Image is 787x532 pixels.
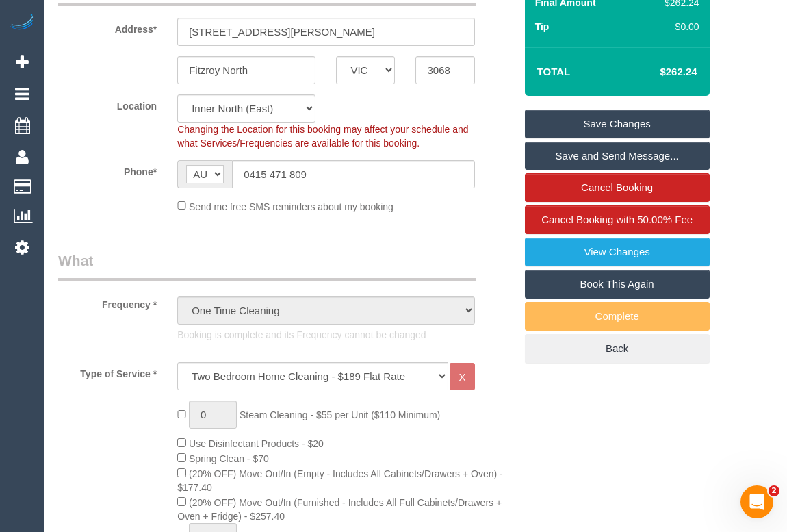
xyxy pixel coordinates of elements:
h4: $262.24 [619,66,697,78]
span: 2 [769,485,779,496]
a: Cancel Booking [525,173,710,202]
span: Spring Clean - $70 [189,453,269,464]
a: View Changes [525,238,710,266]
span: Changing the Location for this booking may affect your schedule and what Services/Frequencies are... [177,124,468,149]
div: $0.00 [659,20,699,34]
span: (20% OFF) Move Out/In (Furnished - Includes All Full Cabinets/Drawers + Oven + Fridge) - $257.40 [177,497,502,522]
label: Address* [48,18,167,36]
label: Type of Service * [48,362,167,381]
label: Frequency * [48,293,167,312]
label: Location [48,94,167,113]
a: Save Changes [525,110,710,138]
span: Send me free SMS reminders about my booking [189,201,393,212]
span: Steam Cleaning - $55 per Unit ($110 Minimum) [240,409,440,420]
input: Phone* [232,160,474,188]
span: (20% OFF) Move Out/In (Empty - Includes All Cabinets/Drawers + Oven) - $177.40 [177,468,503,493]
legend: What [58,251,476,281]
img: Automaid Logo [8,14,36,33]
label: Tip [535,20,550,34]
a: Save and Send Message... [525,142,710,170]
strong: Total [537,66,571,77]
input: Post Code* [415,56,474,84]
a: Back [525,334,710,363]
span: Cancel Booking with 50.00% Fee [541,214,693,225]
label: Phone* [48,160,167,179]
iframe: Intercom live chat [740,485,773,518]
p: Booking is complete and its Frequency cannot be changed [177,328,474,342]
input: Suburb* [177,56,315,84]
a: Cancel Booking with 50.00% Fee [525,205,710,234]
a: Book This Again [525,270,710,299]
span: Use Disinfectant Products - $20 [189,438,324,449]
